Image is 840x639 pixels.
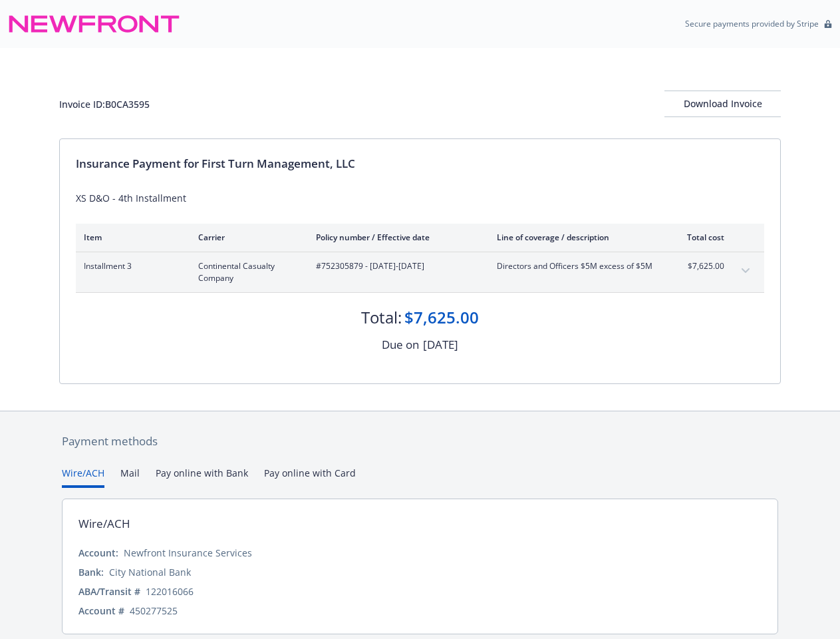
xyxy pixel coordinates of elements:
[382,336,419,353] div: Due on
[78,546,118,560] div: Account:
[156,466,248,488] button: Pay online with Bank
[109,565,191,579] div: City National Bank
[664,91,781,117] button: Download Invoice
[76,252,764,292] div: Installment 3Continental Casualty Company#752305879 - [DATE]-[DATE]Directors and Officers $5M exc...
[198,232,295,243] div: Carrier
[130,604,178,618] div: 450277525
[124,546,252,560] div: Newfront Insurance Services
[84,232,177,243] div: Item
[404,306,479,329] div: $7,625.00
[120,466,140,488] button: Mail
[674,232,724,243] div: Total cost
[316,260,476,272] span: #752305879 - [DATE]-[DATE]
[664,91,781,116] div: Download Invoice
[78,604,124,618] div: Account #
[674,260,724,272] span: $7,625.00
[76,191,764,205] div: XS D&O - 4th Installment
[497,260,653,272] span: Directors and Officers $5M excess of $5M
[497,232,653,243] div: Line of coverage / description
[198,260,295,284] span: Continental Casualty Company
[76,155,764,172] div: Insurance Payment for First Turn Management, LLC
[735,260,756,282] button: expand content
[78,515,130,532] div: Wire/ACH
[62,433,778,450] div: Payment methods
[423,336,458,353] div: [DATE]
[316,232,476,243] div: Policy number / Effective date
[78,584,140,598] div: ABA/Transit #
[62,466,104,488] button: Wire/ACH
[84,260,177,272] span: Installment 3
[146,584,194,598] div: 122016066
[685,18,819,29] p: Secure payments provided by Stripe
[78,565,104,579] div: Bank:
[361,306,402,329] div: Total:
[59,97,150,111] div: Invoice ID: B0CA3595
[264,466,356,488] button: Pay online with Card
